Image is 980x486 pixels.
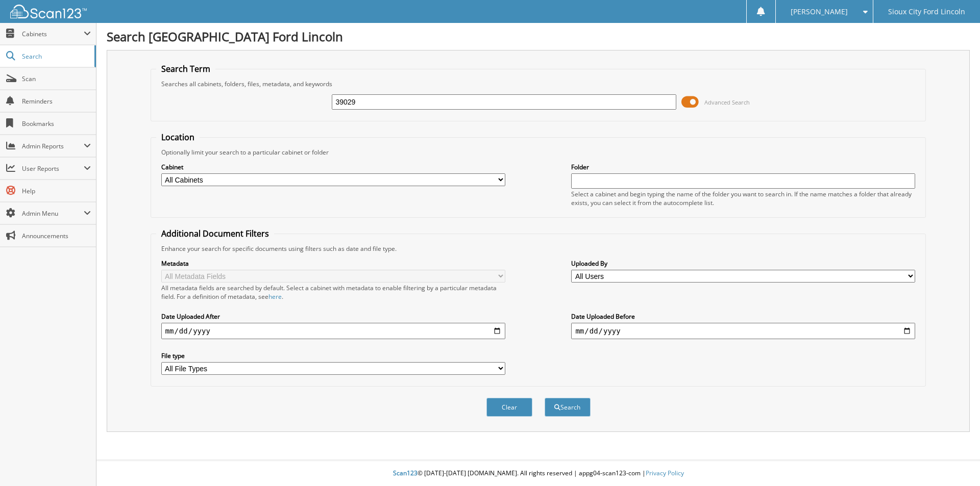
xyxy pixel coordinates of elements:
[156,228,274,239] legend: Additional Document Filters
[22,142,84,150] span: Admin Reports
[156,148,921,157] div: Optionally limit your search to a particular cabinet or folder
[888,9,965,15] span: Sioux City Ford Lincoln
[486,398,532,417] button: Clear
[22,119,91,128] span: Bookmarks
[571,323,915,339] input: end
[156,80,921,88] div: Searches all cabinets, folders, files, metadata, and keywords
[22,164,84,173] span: User Reports
[22,97,91,106] span: Reminders
[571,190,915,207] div: Select a cabinet and begin typing the name of the folder you want to search in. If the name match...
[571,259,915,268] label: Uploaded By
[161,163,505,171] label: Cabinet
[22,52,89,61] span: Search
[22,209,84,218] span: Admin Menu
[22,30,84,38] span: Cabinets
[791,9,848,15] span: [PERSON_NAME]
[156,244,921,253] div: Enhance your search for specific documents using filters such as date and file type.
[156,132,200,143] legend: Location
[571,163,915,171] label: Folder
[268,292,282,301] a: here
[929,437,980,486] iframe: Chat Widget
[704,98,750,106] span: Advanced Search
[161,312,505,321] label: Date Uploaded After
[161,284,505,301] div: All metadata fields are searched by default. Select a cabinet with metadata to enable filtering b...
[161,323,505,339] input: start
[545,398,591,417] button: Search
[22,232,91,240] span: Announcements
[161,351,505,360] label: File type
[156,63,215,74] legend: Search Term
[646,469,684,477] a: Privacy Policy
[96,461,980,486] div: © [DATE]-[DATE] [DOMAIN_NAME]. All rights reserved | appg04-scan123-com |
[393,469,418,477] span: Scan123
[22,187,91,195] span: Help
[161,259,505,268] label: Metadata
[107,28,970,45] h1: Search [GEOGRAPHIC_DATA] Ford Lincoln
[10,5,87,18] img: scan123-logo-white.svg
[22,74,91,83] span: Scan
[571,312,915,321] label: Date Uploaded Before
